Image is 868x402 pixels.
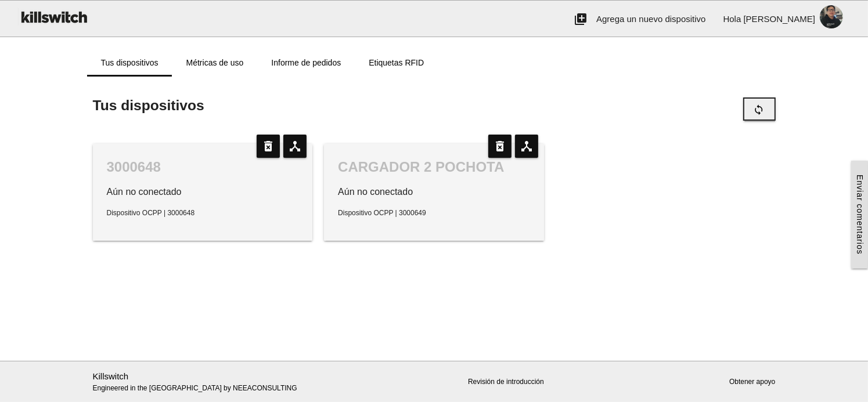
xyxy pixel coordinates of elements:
[574,1,588,38] i: add_to_photos
[596,14,705,24] span: Agrega un nuevo dispositivo
[815,1,848,33] img: ACg8ocIZ_wlFA0BmFUEy5o2vKrz-2hn4jUm8v7xO_zjAHiyK8wXP9w=s96-c
[338,158,530,176] div: CARGADOR 2 POCHOTA
[754,99,765,121] i: sync
[93,370,313,394] p: Engineered in the [GEOGRAPHIC_DATA] by NEEACONSULTING
[488,135,512,158] i: delete_forever
[17,1,89,33] img: ks-logo-black-160-b.png
[107,158,299,176] div: 3000648
[338,185,530,199] p: Aún no conectado
[107,209,195,217] span: Dispositivo OCPP | 3000648
[283,135,307,158] i: device_hub
[355,49,438,77] a: Etiquetas RFID
[515,135,538,158] i: device_hub
[257,135,280,158] i: delete_forever
[729,378,775,386] a: Obtener apoyo
[744,14,815,24] span: [PERSON_NAME]
[93,97,204,113] span: Tus dispositivos
[723,14,741,24] span: Hola
[87,49,172,77] a: Tus dispositivos
[93,371,129,381] a: Killswitch
[851,161,868,269] a: Enviar comentarios
[743,97,776,121] button: sync
[257,49,355,77] a: Informe de pedidos
[107,185,299,199] p: Aún no conectado
[172,49,258,77] a: Métricas de uso
[338,209,426,217] span: Dispositivo OCPP | 3000649
[468,378,544,386] a: Revisión de introducción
